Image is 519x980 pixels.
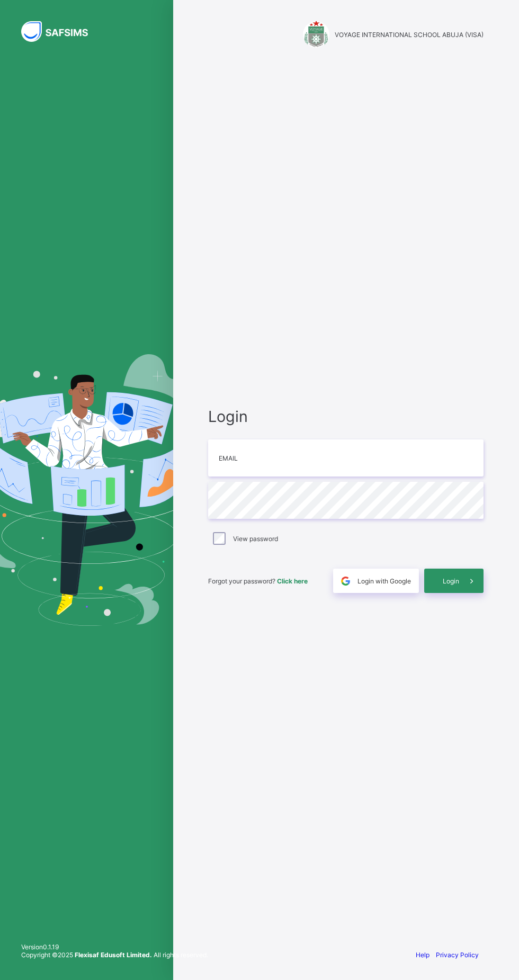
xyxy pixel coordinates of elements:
[208,577,308,585] span: Forgot your password?
[436,951,479,959] a: Privacy Policy
[233,535,278,543] label: View password
[75,951,152,959] strong: Flexisaf Edusoft Limited.
[21,951,208,959] span: Copyright © 2025 All rights reserved.
[416,951,429,959] a: Help
[339,575,352,587] img: google.396cfc9801f0270233282035f929180a.svg
[443,577,459,585] span: Login
[357,577,411,585] span: Login with Google
[208,407,484,426] span: Login
[21,943,208,951] span: Version 0.1.19
[277,577,308,585] a: Click here
[335,31,484,39] span: VOYAGE INTERNATIONAL SCHOOL ABUJA (VISA)
[21,21,101,42] img: SAFSIMS Logo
